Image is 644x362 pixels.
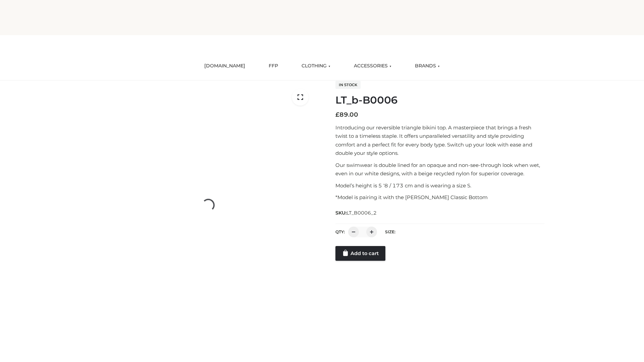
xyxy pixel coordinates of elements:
a: Add to cart [335,246,385,261]
a: BRANDS [410,59,445,73]
label: QTY: [335,229,345,234]
p: *Model is pairing it with the [PERSON_NAME] Classic Bottom [335,193,544,202]
a: CLOTHING [297,59,335,73]
h1: LT_b-B0006 [335,94,544,106]
label: Size: [385,229,395,234]
span: In stock [335,81,361,89]
span: £ [335,111,339,118]
p: Our swimwear is double lined for an opaque and non-see-through look when wet, even in our white d... [335,161,544,178]
a: [DOMAIN_NAME] [199,59,250,73]
span: LT_B0006_2 [346,210,377,216]
span: SKU: [335,209,377,217]
p: Introducing our reversible triangle bikini top. A masterpiece that brings a fresh twist to a time... [335,123,544,158]
bdi: 89.00 [335,111,358,118]
a: FFP [264,59,283,73]
a: ACCESSORIES [349,59,396,73]
p: Model’s height is 5 ‘8 / 173 cm and is wearing a size S. [335,181,544,190]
